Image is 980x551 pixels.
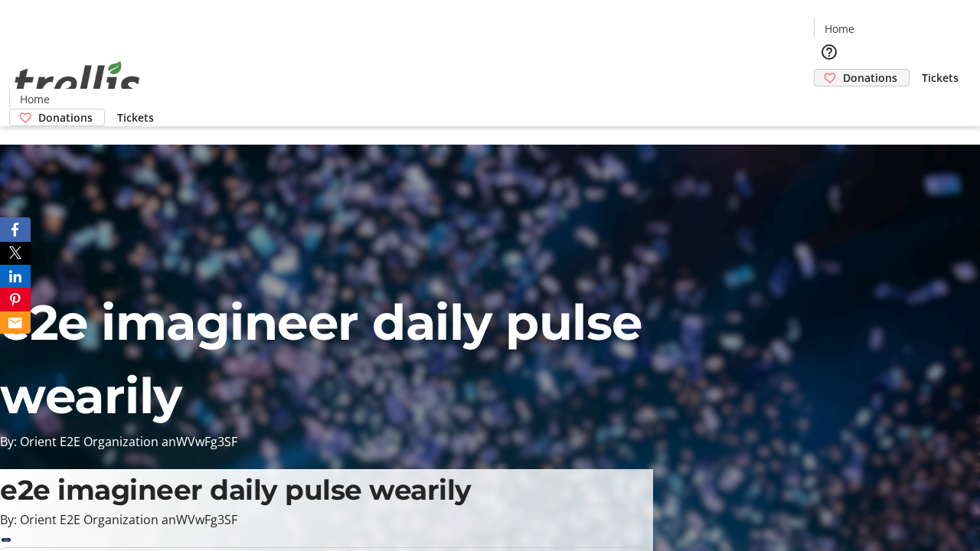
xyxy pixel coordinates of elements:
[20,91,50,107] span: Home
[825,21,854,37] span: Home
[814,86,844,117] button: Cart
[9,44,145,121] img: Orient E2E Organization anWVwFg3SF's Logo
[814,37,844,67] button: Help
[815,21,864,37] a: Home
[814,69,910,86] a: Donations
[105,109,166,126] a: Tickets
[843,70,897,86] span: Donations
[117,109,154,126] span: Tickets
[10,91,59,107] a: Home
[910,70,971,86] a: Tickets
[922,70,959,86] span: Tickets
[9,109,105,126] a: Donations
[38,109,93,126] span: Donations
